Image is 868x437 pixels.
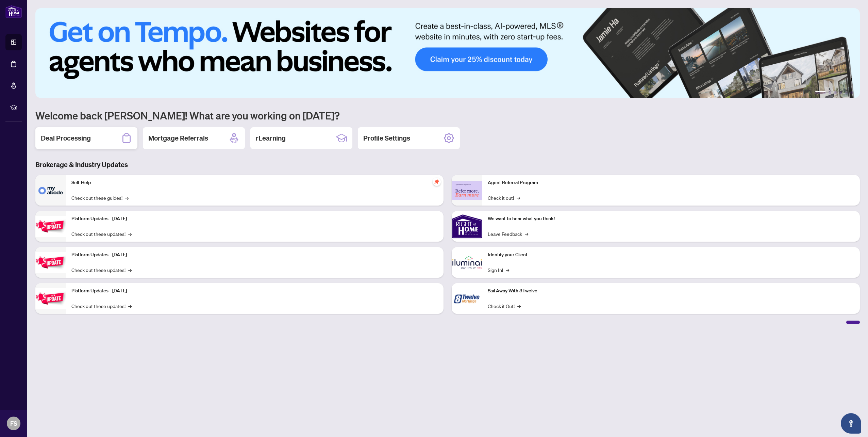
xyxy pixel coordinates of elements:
img: Platform Updates - July 8, 2025 [35,252,66,273]
img: Agent Referral Program [452,181,482,200]
img: Self-Help [35,175,66,206]
span: pushpin [433,178,441,186]
button: 1 [815,91,826,94]
img: logo [5,5,22,18]
p: Platform Updates - [DATE] [71,251,438,259]
button: 2 [829,91,831,94]
a: Check out these updates!→ [71,266,132,274]
h1: Welcome back [PERSON_NAME]! What are you working on [DATE]? [35,109,860,122]
button: Open asap [841,413,861,434]
p: Self-Help [71,179,438,187]
p: We want to hear what you think! [488,215,854,223]
span: FS [10,419,17,428]
button: 6 [850,91,853,94]
h2: Profile Settings [363,133,410,143]
span: → [125,194,129,201]
img: Sail Away With 8Twelve [452,283,482,314]
button: 3 [834,91,837,94]
h2: rLearning [256,133,286,143]
button: 5 [845,91,848,94]
p: Platform Updates - [DATE] [71,287,438,295]
img: Identify your Client [452,247,482,278]
img: Platform Updates - July 21, 2025 [35,216,66,237]
a: Leave Feedback→ [488,230,528,238]
a: Check it out!→ [488,194,520,201]
span: → [128,266,132,274]
span: → [506,266,509,274]
span: → [128,230,132,238]
a: Check it Out!→ [488,302,521,310]
p: Sail Away With 8Twelve [488,287,854,295]
h3: Brokerage & Industry Updates [35,160,860,169]
h2: Mortgage Referrals [148,133,208,143]
a: Sign In!→ [488,266,509,274]
span: → [525,230,528,238]
span: → [517,194,520,201]
p: Identify your Client [488,251,854,259]
button: 4 [839,91,842,94]
img: Slide 0 [35,8,860,98]
a: Check out these guides!→ [71,194,129,201]
p: Agent Referral Program [488,179,854,187]
img: Platform Updates - June 23, 2025 [35,288,66,309]
a: Check out these updates!→ [71,230,132,238]
img: We want to hear what you think! [452,211,482,242]
p: Platform Updates - [DATE] [71,215,438,223]
a: Check out these updates!→ [71,302,132,310]
span: → [128,302,132,310]
h2: Deal Processing [41,133,91,143]
span: → [517,302,521,310]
